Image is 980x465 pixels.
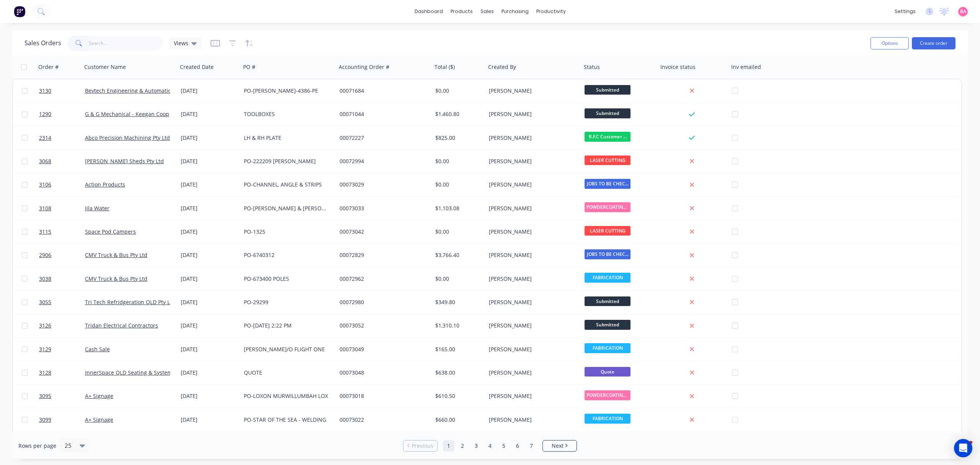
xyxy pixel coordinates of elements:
div: PO-6740312 [244,251,329,259]
div: [DATE] [181,322,238,329]
a: G & G Mechanical - Keegan Coop [85,110,169,118]
div: [DATE] [181,298,238,306]
span: FABRICATION [585,343,630,353]
span: POWDERCOATING/S... [585,390,630,400]
a: 3115 [39,220,85,243]
div: 00073048 [340,369,425,377]
div: [DATE] [181,87,238,95]
div: $610.50 [435,392,480,400]
a: Page 4 [484,440,496,452]
div: [PERSON_NAME] [489,87,574,95]
div: $165.00 [435,345,480,353]
div: [PERSON_NAME] [489,392,574,400]
div: [DATE] [181,275,238,283]
a: InnerSpace QLD Seating & Systems Pty Ltd [85,369,194,376]
div: [DATE] [181,392,238,400]
div: Invoice status [660,63,696,71]
span: 3115 [39,228,51,236]
div: $0.00 [435,228,480,236]
div: PO-222209 [PERSON_NAME] [244,157,329,165]
div: [PERSON_NAME] [489,275,574,283]
div: 00071684 [340,87,425,95]
div: $0.00 [435,275,480,283]
a: 3106 [39,173,85,196]
div: $660.00 [435,416,480,424]
div: 00072227 [340,134,425,142]
div: 00072962 [340,275,425,283]
a: Space Pod Campers [85,228,136,235]
div: purchasing [498,6,532,17]
a: 2906 [39,244,85,267]
span: 3099 [39,416,51,424]
span: Previous [412,442,433,450]
a: Next page [543,442,577,450]
span: FABRICATION [585,414,630,423]
div: [DATE] [181,181,238,188]
div: [PERSON_NAME] [489,298,574,306]
div: PO-1325 [244,228,329,236]
div: PO-[PERSON_NAME]-4386-PE [244,87,329,95]
div: 00073042 [340,228,425,236]
div: 00073018 [340,392,425,400]
div: LH & RH PLATE [244,134,329,142]
div: products [447,6,477,17]
span: 3126 [39,322,51,329]
div: [DATE] [181,369,238,377]
a: Page 2 [457,440,468,452]
div: Status [584,63,600,71]
a: 3128 [39,361,85,384]
div: TOOLBOXES [244,110,329,118]
div: [PERSON_NAME] [489,205,574,212]
div: $1,103.08 [435,205,480,212]
div: [DATE] [181,228,238,236]
a: CMV Truck & Bus Pty Ltd [85,251,147,259]
div: $0.00 [435,87,480,95]
div: [PERSON_NAME] [489,369,574,377]
span: 3095 [39,392,51,400]
span: JOBS TO BE CHEC... [585,249,630,259]
div: 00073022 [340,416,425,424]
button: Create order [912,37,955,49]
div: [DATE] [181,345,238,353]
div: sales [477,6,498,17]
div: Total ($) [434,63,455,71]
span: 3106 [39,181,51,188]
span: Quote [585,367,630,377]
div: $349.80 [435,298,480,306]
a: 3130 [39,79,85,102]
a: 3108 [39,197,85,220]
div: [DATE] [181,251,238,259]
span: LASER CUTTING [585,156,630,165]
a: Tridan Electrical Contractors [85,322,158,329]
span: POWDERCOATING/S... [585,202,630,212]
div: QUOTE [244,369,329,377]
span: R.F.C Customer ... [585,132,630,141]
a: 3068 [39,150,85,173]
div: Order # [38,63,59,71]
a: A+ Signage [85,416,113,423]
div: [PERSON_NAME] [489,134,574,142]
div: productivity [532,6,570,17]
a: Page 5 [498,440,510,452]
a: Action Products [85,181,125,188]
span: 1290 [39,110,51,118]
div: [DATE] [181,416,238,424]
a: 3129 [39,338,85,361]
div: 00071044 [340,110,425,118]
a: Jila Water [85,205,109,212]
div: Open Intercom Messenger [954,439,972,457]
a: Page 6 [512,440,523,452]
span: BA [960,8,966,15]
span: Submitted [585,320,630,329]
div: PO-673400 POLES [244,275,329,283]
div: PO-CHANNEL, ANGLE & STRIPS [244,181,329,188]
div: 00073029 [340,181,425,188]
span: FABRICATION [585,273,630,282]
a: 3055 [39,291,85,314]
span: 3068 [39,157,51,165]
div: [PERSON_NAME] [489,251,574,259]
a: dashboard [411,6,447,17]
span: Views [174,39,188,47]
a: Bevtech Engineering & Automation [85,87,175,94]
div: [PERSON_NAME] [489,110,574,118]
